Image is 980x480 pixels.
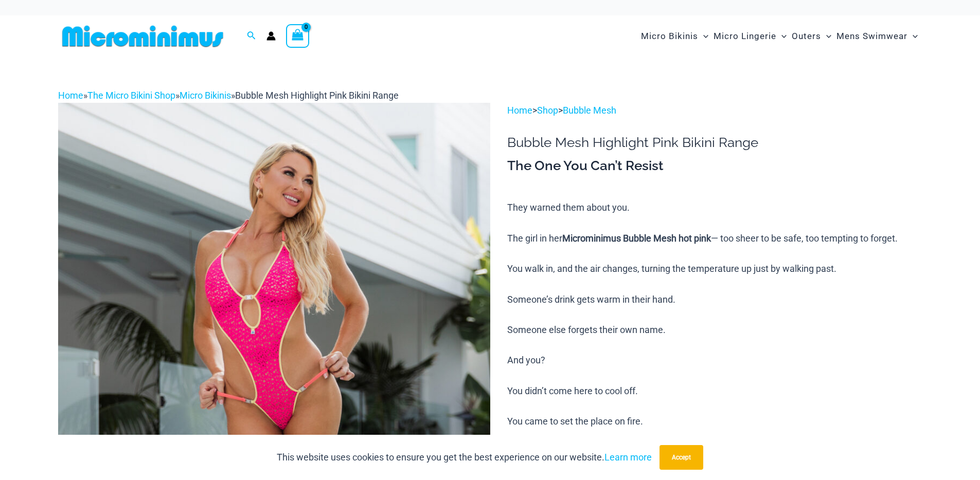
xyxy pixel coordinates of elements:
a: Learn more [604,452,652,463]
button: Accept [660,445,703,470]
span: Outers [792,23,821,49]
a: Search icon link [247,30,256,43]
a: Micro LingerieMenu ToggleMenu Toggle [711,21,789,52]
span: Menu Toggle [821,23,831,49]
p: > > [507,103,922,118]
a: The Micro Bikini Shop [87,90,175,101]
b: Microminimus Bubble Mesh hot pink [562,233,711,244]
span: Menu Toggle [776,23,787,49]
a: OutersMenu ToggleMenu Toggle [789,21,834,52]
h3: The One You Can’t Resist [507,157,922,175]
a: Mens SwimwearMenu ToggleMenu Toggle [834,21,920,52]
a: Account icon link [266,31,276,41]
span: Micro Bikinis [641,23,698,49]
p: They warned them about you. The girl in her — too sheer to be safe, too tempting to forget. You w... [507,200,922,429]
span: Bubble Mesh Highlight Pink Bikini Range [235,90,399,101]
a: Shop [537,105,558,116]
a: View Shopping Cart, empty [286,24,310,48]
a: Home [58,90,83,101]
a: Bubble Mesh [563,105,616,116]
img: MM SHOP LOGO FLAT [58,25,227,48]
span: » » » [58,90,399,101]
span: Menu Toggle [698,23,708,49]
p: This website uses cookies to ensure you get the best experience on our website. [277,450,652,465]
a: Micro Bikinis [180,90,231,101]
span: Menu Toggle [907,23,918,49]
a: Micro BikinisMenu ToggleMenu Toggle [638,21,711,52]
nav: Site Navigation [637,19,922,53]
span: Micro Lingerie [714,23,776,49]
a: Home [507,105,532,116]
span: Mens Swimwear [836,23,907,49]
h1: Bubble Mesh Highlight Pink Bikini Range [507,135,922,151]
